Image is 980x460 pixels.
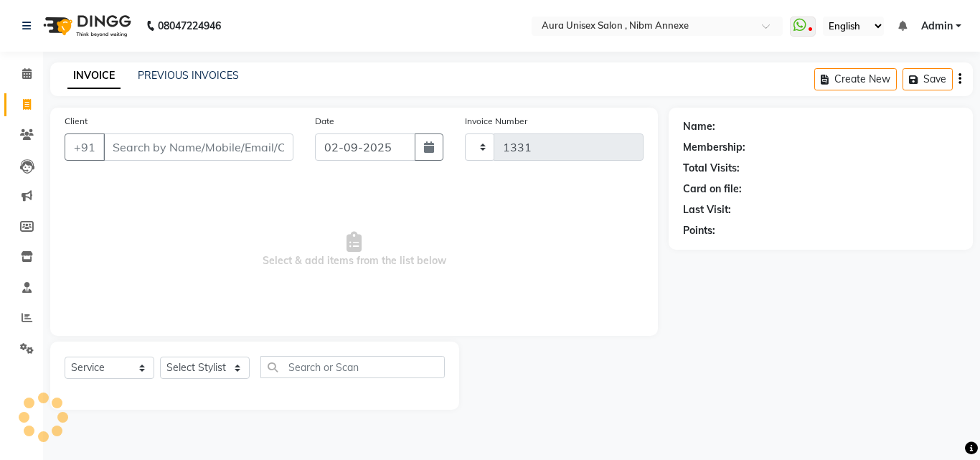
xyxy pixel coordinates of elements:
[683,223,715,238] div: Points:
[315,115,334,128] label: Date
[65,178,644,321] span: Select & add items from the list below
[65,133,105,161] button: +91
[138,69,239,82] a: PREVIOUS INVOICES
[465,115,527,128] label: Invoice Number
[158,6,221,46] b: 08047224946
[260,356,445,378] input: Search or Scan
[683,161,740,176] div: Total Visits:
[921,19,953,34] span: Admin
[683,182,742,197] div: Card on file:
[683,140,745,155] div: Membership:
[903,68,953,90] button: Save
[814,68,897,90] button: Create New
[67,63,121,89] a: INVOICE
[37,6,135,46] img: logo
[103,133,293,161] input: Search by Name/Mobile/Email/Code
[683,119,715,134] div: Name:
[683,202,731,217] div: Last Visit:
[65,115,88,128] label: Client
